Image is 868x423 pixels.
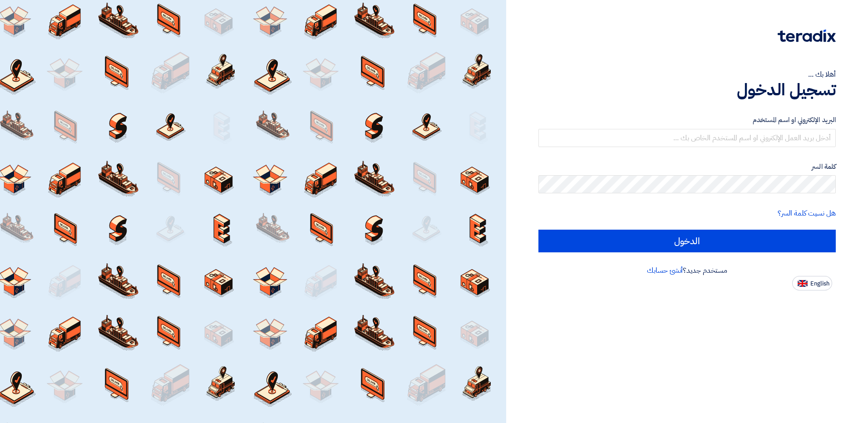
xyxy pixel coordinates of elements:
div: أهلا بك ... [538,69,836,80]
a: هل نسيت كلمة السر؟ [778,208,836,219]
input: أدخل بريد العمل الإلكتروني او اسم المستخدم الخاص بك ... [538,129,836,147]
h1: تسجيل الدخول [538,80,836,100]
a: أنشئ حسابك [647,265,683,276]
input: الدخول [538,230,836,252]
div: مستخدم جديد؟ [538,265,836,276]
label: كلمة السر [538,162,836,172]
span: English [810,280,829,287]
img: en-US.png [798,280,808,287]
img: Teradix logo [778,30,836,42]
button: English [792,276,832,290]
label: البريد الإلكتروني او اسم المستخدم [538,115,836,125]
